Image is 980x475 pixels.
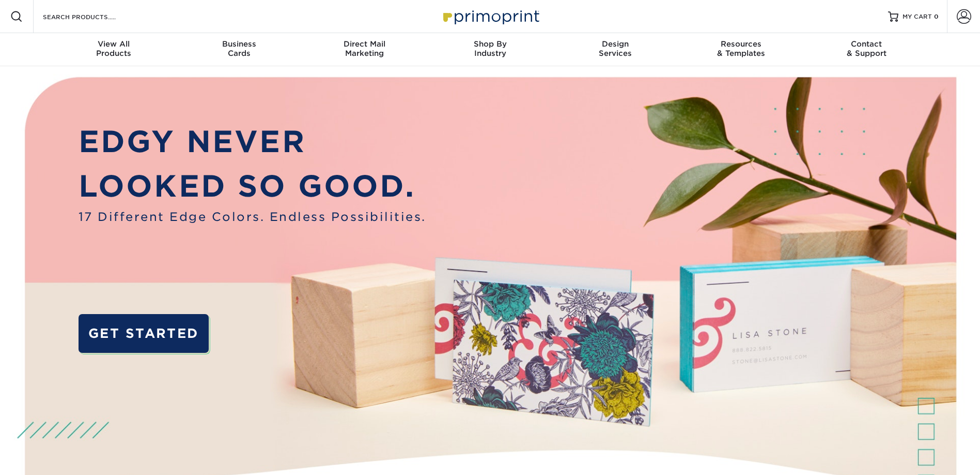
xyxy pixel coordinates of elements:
[42,10,143,23] input: SEARCH PRODUCTS.....
[903,12,932,21] span: MY CART
[51,39,177,58] div: Products
[553,39,678,49] span: Design
[51,39,177,49] span: View All
[678,39,804,49] span: Resources
[553,39,678,58] div: Services
[427,39,553,49] span: Shop By
[427,39,553,58] div: Industry
[79,314,209,353] a: GET STARTED
[176,39,302,49] span: Business
[79,120,426,164] p: EDGY NEVER
[427,33,553,66] a: Shop ByIndustry
[79,164,426,208] p: LOOKED SO GOOD.
[804,39,929,58] div: & Support
[439,5,542,27] img: Primoprint
[678,33,804,66] a: Resources& Templates
[678,39,804,58] div: & Templates
[804,33,929,66] a: Contact& Support
[51,33,177,66] a: View AllProducts
[176,39,302,58] div: Cards
[302,39,427,58] div: Marketing
[934,13,939,20] span: 0
[553,33,678,66] a: DesignServices
[302,33,427,66] a: Direct MailMarketing
[79,208,426,226] span: 17 Different Edge Colors. Endless Possibilities.
[804,39,929,49] span: Contact
[176,33,302,66] a: BusinessCards
[302,39,427,49] span: Direct Mail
